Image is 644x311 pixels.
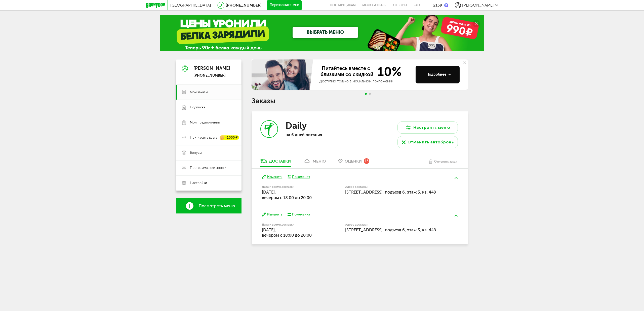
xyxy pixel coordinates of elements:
button: Отменить заказ [426,158,459,168]
button: Отменить автобронь [397,136,458,148]
div: Доступно только в мобильном приложении [319,79,412,84]
span: Программа лояльности [190,166,226,170]
label: Дата и время доставки [262,223,319,226]
div: +1000 ₽ [220,136,239,140]
button: Перезвоните мне [267,0,302,10]
a: Пригласить друга +1000 ₽ [176,130,242,145]
a: ВЫБРАТЬ МЕНЮ [293,27,358,38]
a: Мои заказы [176,85,242,100]
a: [PHONE_NUMBER] [226,3,262,8]
span: [GEOGRAPHIC_DATA] [170,3,211,8]
div: Пожелания [292,212,310,217]
a: Подписка [176,100,242,115]
div: 2159 [433,3,442,8]
a: Оценки 13 [336,158,372,166]
a: Программа лояльности [176,160,242,175]
span: [DATE], вечером c 18:00 до 20:00 [262,190,312,200]
label: Адрес доставки [345,185,439,188]
span: Мои заказы [190,90,208,95]
div: 13 [364,158,369,164]
span: Go to slide 1 [365,93,367,95]
span: [STREET_ADDRESS], подъезд 6, этаж 3, кв. 449 [345,227,436,232]
label: Адрес доставки [345,223,439,226]
div: Отменить автобронь [408,139,454,145]
div: Пожелания [292,175,310,179]
span: Пригласить друга [190,135,217,140]
span: Подписка [190,105,205,110]
button: Изменить [262,175,282,179]
span: Оценки [345,159,362,164]
a: Доставки [258,158,293,166]
div: [PHONE_NUMBER] [193,73,230,78]
a: меню [301,158,328,166]
div: Подробнее [426,72,451,77]
div: меню [313,159,326,164]
p: на 6 дней питания [286,132,351,137]
span: [PERSON_NAME] [462,3,494,8]
span: 10% [374,65,402,78]
a: Настройки [176,175,242,191]
span: [STREET_ADDRESS], подъезд 6, этаж 3, кв. 449 [345,190,436,195]
button: Изменить [262,212,282,217]
span: Бонусы [190,150,202,155]
span: Настройки [190,181,207,185]
span: Мои предпочтения [190,120,220,125]
div: Отменить заказ [434,159,457,164]
span: [DATE], вечером c 18:00 до 20:00 [262,227,312,238]
a: Бонусы [176,145,242,160]
button: Настроить меню [397,121,458,134]
img: arrow-up-green.5eb5f82.svg [455,215,458,216]
h1: Заказы [252,98,468,104]
img: bonus_b.cdccf46.png [444,3,448,7]
div: Доставки [269,159,291,164]
h3: Daily [286,120,307,131]
button: Пожелания [287,175,310,179]
span: Go to slide 2 [369,93,371,95]
div: [PERSON_NAME] [193,66,230,71]
img: arrow-up-green.5eb5f82.svg [455,177,458,179]
button: Подробнее [416,66,460,83]
span: Посмотреть меню [199,204,235,208]
img: family-banner.579af9d.jpg [252,59,314,90]
a: Мои предпочтения [176,115,242,130]
button: Пожелания [287,212,310,217]
a: Посмотреть меню [176,198,242,213]
label: Дата и время доставки [262,185,319,188]
span: Питайтесь вместе с близкими со скидкой [319,65,374,78]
